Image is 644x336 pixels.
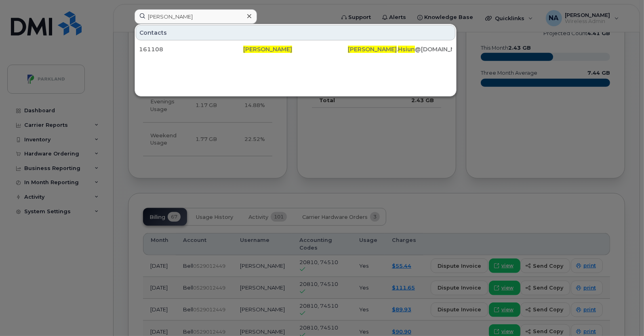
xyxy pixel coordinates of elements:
span: Hsiun [398,46,415,53]
input: Find something... [135,9,257,24]
span: [PERSON_NAME] [243,46,292,53]
div: 161108 [139,45,243,53]
a: 161108[PERSON_NAME][PERSON_NAME].Hsiun@[DOMAIN_NAME] [136,42,455,57]
span: [PERSON_NAME] [348,46,397,53]
div: Contacts [136,25,455,40]
div: . @[DOMAIN_NAME] [348,45,452,53]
